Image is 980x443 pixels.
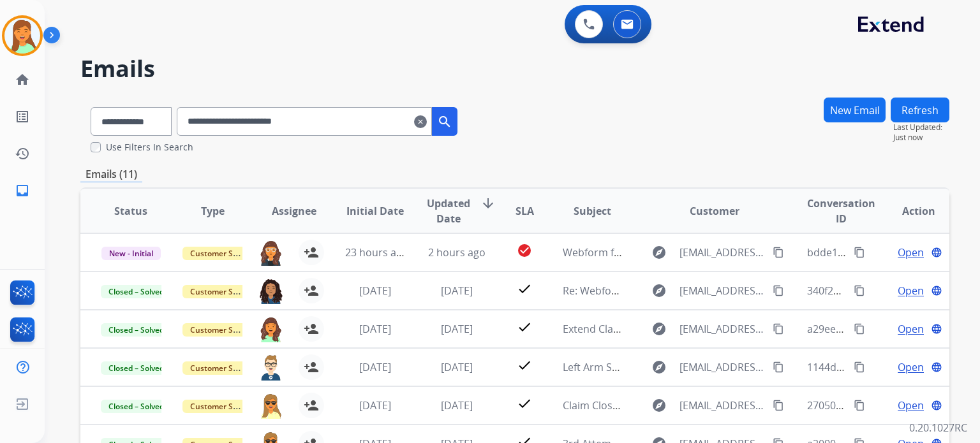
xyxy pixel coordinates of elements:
[898,359,924,375] span: Open
[517,243,532,258] mat-icon: check_circle
[106,141,193,154] label: Use Filters In Search
[651,283,667,298] mat-icon: explore
[651,359,667,375] mat-icon: explore
[15,146,30,161] mat-icon: history
[909,420,967,435] p: 0.20.1027RC
[428,245,486,259] span: 2 hours ago
[517,396,532,411] mat-icon: check
[893,122,949,133] span: Last Updated:
[679,321,765,337] span: [EMAIL_ADDRESS][DOMAIN_NAME]
[773,285,784,296] mat-icon: content_copy
[563,245,852,259] span: Webform from [EMAIL_ADDRESS][DOMAIN_NAME] on [DATE]
[441,322,473,336] span: [DATE]
[854,323,865,335] mat-icon: content_copy
[563,360,662,374] span: Left Arm Sofa Chaise
[304,245,319,260] mat-icon: person_add
[679,283,765,298] span: [EMAIL_ADDRESS][DOMAIN_NAME]
[101,323,172,337] span: Closed – Solved
[516,203,534,219] span: SLA
[258,278,283,304] img: agent-avatar
[182,400,265,413] span: Customer Support
[304,359,319,375] mat-icon: person_add
[868,189,949,233] th: Action
[854,285,865,296] mat-icon: content_copy
[563,398,625,412] span: Claim Closed
[773,247,784,258] mat-icon: content_copy
[651,245,667,260] mat-icon: explore
[182,323,265,337] span: Customer Support
[258,316,283,342] img: agent-avatar
[773,361,784,373] mat-icon: content_copy
[563,284,869,298] span: Re: Webform from [EMAIL_ADDRESS][DOMAIN_NAME] on [DATE]
[931,400,942,411] mat-icon: language
[679,245,765,260] span: [EMAIL_ADDRESS][DOMAIN_NAME]
[101,361,172,375] span: Closed – Solved
[182,247,265,260] span: Customer Support
[891,98,949,122] button: Refresh
[898,398,924,413] span: Open
[574,203,611,219] span: Subject
[15,72,30,87] mat-icon: home
[182,361,265,375] span: Customer Support
[898,321,924,337] span: Open
[258,354,283,381] img: agent-avatar
[80,166,142,182] p: Emails (11)
[4,18,40,54] img: avatar
[101,285,172,298] span: Closed – Solved
[679,398,765,413] span: [EMAIL_ADDRESS][DOMAIN_NAME]
[893,133,949,143] span: Just now
[114,203,147,219] span: Status
[807,196,875,226] span: Conversation ID
[346,203,404,219] span: Initial Date
[931,361,942,373] mat-icon: language
[651,398,667,413] mat-icon: explore
[898,283,924,298] span: Open
[304,283,319,298] mat-icon: person_add
[359,284,391,298] span: [DATE]
[824,98,886,122] button: New Email
[80,56,949,82] h2: Emails
[304,398,319,413] mat-icon: person_add
[854,361,865,373] mat-icon: content_copy
[480,196,496,211] mat-icon: arrow_downward
[101,400,172,413] span: Closed – Solved
[272,203,316,219] span: Assignee
[101,247,161,260] span: New - Initial
[651,321,667,337] mat-icon: explore
[854,400,865,411] mat-icon: content_copy
[15,183,30,198] mat-icon: inbox
[15,109,30,124] mat-icon: list_alt
[898,245,924,260] span: Open
[563,322,664,336] span: Extend Claim Update
[427,196,470,226] span: Updated Date
[931,285,942,296] mat-icon: language
[931,247,942,258] mat-icon: language
[304,321,319,337] mat-icon: person_add
[517,358,532,373] mat-icon: check
[359,398,391,412] span: [DATE]
[182,285,265,298] span: Customer Support
[437,114,452,129] mat-icon: search
[517,319,532,335] mat-icon: check
[441,284,473,298] span: [DATE]
[201,203,225,219] span: Type
[359,322,391,336] span: [DATE]
[679,359,765,375] span: [EMAIL_ADDRESS][DOMAIN_NAME]
[441,360,473,374] span: [DATE]
[690,203,739,219] span: Customer
[773,400,784,411] mat-icon: content_copy
[414,114,427,129] mat-icon: clear
[359,360,391,374] span: [DATE]
[773,323,784,335] mat-icon: content_copy
[854,247,865,258] mat-icon: content_copy
[345,245,408,259] span: 23 hours ago
[517,281,532,296] mat-icon: check
[931,323,942,335] mat-icon: language
[258,240,283,266] img: agent-avatar
[258,393,283,419] img: agent-avatar
[441,398,473,412] span: [DATE]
